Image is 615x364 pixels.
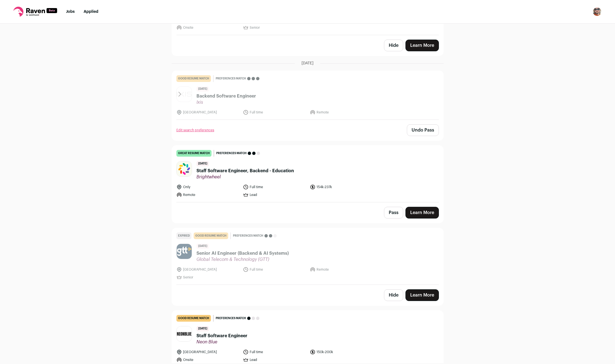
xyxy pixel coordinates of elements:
[176,275,240,280] li: Senior
[84,10,98,14] a: Applied
[196,250,289,257] span: Senior AI Engineer (Backend & AI Systems)
[196,257,289,262] span: Global Telecom & Technology (GTT)
[216,76,246,81] span: Preferences match
[172,71,443,120] a: good resume match Preferences match [DATE] Backend Software Engineer Ixis [GEOGRAPHIC_DATA] Full ...
[176,150,212,157] div: great resume match
[176,75,211,82] div: good resume match
[216,316,246,321] span: Preferences match
[196,161,209,166] span: [DATE]
[176,357,240,363] li: Onsite
[196,326,209,331] span: [DATE]
[233,233,263,239] span: Preferences match
[176,192,240,198] li: Remote
[196,93,256,100] span: Backend Software Engineer
[407,124,439,136] button: Undo Pass
[243,25,307,30] li: Senior
[593,7,602,16] button: Open dropdown
[194,232,228,239] div: good resume match
[177,92,192,97] img: 1fb1a0d078441030de2c2598cef6c2b775082eb4fe386fd3b6e4f392a2c94eaa.png
[176,315,211,322] div: good resume match
[176,110,240,115] li: [GEOGRAPHIC_DATA]
[66,10,75,14] a: Jobs
[310,267,373,272] li: Remote
[593,7,602,16] img: 2831418-medium_jpg
[384,289,403,301] button: Hide
[196,168,294,174] span: Staff Software Engineer, Backend - Education
[177,161,192,176] img: 0c7207fa0409b34fb4e04f15c4f1c50d1873c18855e8e42b35aae4e3fdd5a805.jpg
[196,333,247,339] span: Staff Software Engineer
[243,357,307,363] li: Lead
[243,349,307,355] li: Full time
[176,232,191,239] div: Expired
[310,110,373,115] li: Remote
[176,267,240,272] li: [GEOGRAPHIC_DATA]
[243,192,307,198] li: Lead
[310,349,373,355] li: 150k-200k
[196,174,294,180] span: Brightwheel
[243,267,307,272] li: Full time
[176,25,240,30] li: Onsite
[384,40,403,51] button: Hide
[176,128,214,132] a: Edit search preferences
[177,244,192,259] img: cb8cf8e7bd890995fbc60bb84846ef611893af473ad40fe80f2cd4d01d545dfd.jpg
[405,40,439,51] a: Learn More
[177,326,192,341] img: e8d213d162e254de49f121a5befe8db26f36605c393df5b864b77d06395b4e1c.jpg
[196,339,247,345] span: Neon Blue
[172,228,443,285] a: Expired good resume match Preferences match [DATE] Senior AI Engineer (Backend & AI Systems) Glob...
[384,207,403,219] button: Pass
[302,60,313,66] span: [DATE]
[196,86,209,92] span: [DATE]
[243,184,307,190] li: Full time
[405,207,439,219] a: Learn More
[216,151,247,156] span: Preferences match
[310,184,373,190] li: 154k-237k
[196,244,209,249] span: [DATE]
[176,184,240,190] li: Only
[172,145,443,202] a: great resume match Preferences match [DATE] Staff Software Engineer, Backend - Education Brightwh...
[196,100,256,105] span: Ixis
[405,289,439,301] a: Learn More
[243,110,307,115] li: Full time
[176,349,240,355] li: [GEOGRAPHIC_DATA]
